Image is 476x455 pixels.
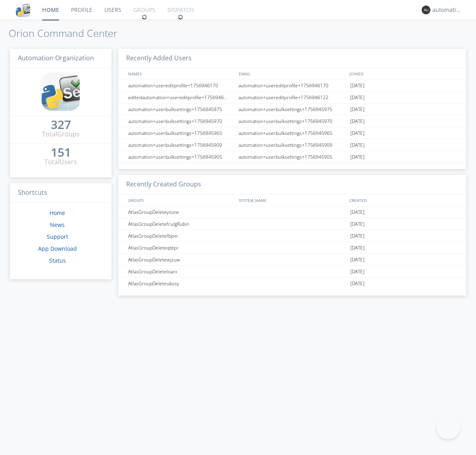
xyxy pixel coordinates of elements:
[126,206,236,218] div: AtlasGroupDeleteyiozw
[347,194,459,206] div: CREATED
[50,221,65,228] a: News
[18,54,94,62] span: Automation Organization
[42,73,80,111] img: cddb5a64eb264b2086981ab96f4c1ba7
[350,115,365,127] span: [DATE]
[126,92,236,103] div: editedautomation+usereditprofile+1756946122
[44,157,77,167] div: Total Users
[236,115,348,127] div: automation+userbulksettings+1756945970
[118,49,466,68] h3: Recently Added Users
[126,242,236,253] div: AtlasGroupDeleteqbtpr
[118,254,466,266] a: AtlasGroupDeletewjzuw[DATE]
[236,80,348,91] div: automation+usereditprofile+1756946170
[51,121,71,130] a: 327
[126,127,236,139] div: automation+userbulksettings+1756945965
[118,92,466,104] a: editedautomation+usereditprofile+1756946122automation+usereditprofile+1756946122[DATE]
[126,139,236,151] div: automation+userbulksettings+1756945909
[118,139,466,151] a: automation+userbulksettings+1756945909automation+userbulksettings+1756945909[DATE]
[350,80,365,92] span: [DATE]
[436,415,460,439] iframe: Toggle Customer Support
[142,14,147,20] img: spin.svg
[50,209,65,217] a: Home
[350,254,365,266] span: [DATE]
[16,3,30,17] img: cddb5a64eb264b2086981ab96f4c1ba7
[350,230,365,242] span: [DATE]
[350,104,365,115] span: [DATE]
[126,278,236,289] div: AtlasGroupDeleteubssy
[10,183,111,203] h3: Shortcuts
[178,14,183,20] img: spin.svg
[126,80,236,91] div: automation+usereditprofile+1756946170
[118,230,466,242] a: AtlasGroupDeletefbpxr[DATE]
[350,242,365,254] span: [DATE]
[118,266,466,278] a: AtlasGroupDeleteloarx[DATE]
[350,151,365,163] span: [DATE]
[118,104,466,115] a: automation+userbulksettings+1756945975automation+userbulksettings+1756945975[DATE]
[236,92,348,103] div: automation+usereditprofile+1756946122
[350,278,365,290] span: [DATE]
[236,104,348,115] div: automation+userbulksettings+1756945975
[126,230,236,242] div: AtlasGroupDeletefbpxr
[422,6,430,14] img: 373638.png
[42,130,80,139] div: Total Groups
[118,175,466,194] h3: Recently Created Groups
[126,266,236,277] div: AtlasGroupDeleteloarx
[237,194,347,206] div: SYSTEM_NAME
[51,148,71,157] a: 151
[51,148,71,156] div: 151
[350,92,365,104] span: [DATE]
[47,233,68,240] a: Support
[126,254,236,265] div: AtlasGroupDeletewjzuw
[118,206,466,218] a: AtlasGroupDeleteyiozw[DATE]
[118,80,466,92] a: automation+usereditprofile+1756946170automation+usereditprofile+1756946170[DATE]
[118,242,466,254] a: AtlasGroupDeleteqbtpr[DATE]
[236,139,348,151] div: automation+userbulksettings+1756945909
[118,127,466,139] a: automation+userbulksettings+1756945965automation+userbulksettings+1756945965[DATE]
[350,139,365,151] span: [DATE]
[237,68,347,79] div: EMAIL
[126,218,236,230] div: AtlasGroupDeletefculgRubin
[236,127,348,139] div: automation+userbulksettings+1756945965
[236,151,348,163] div: automation+userbulksettings+1756945905
[126,104,236,115] div: automation+userbulksettings+1756945975
[350,266,365,278] span: [DATE]
[432,6,462,14] div: automation+atlas0003
[118,151,466,163] a: automation+userbulksettings+1756945905automation+userbulksettings+1756945905[DATE]
[38,245,77,252] a: App Download
[118,115,466,127] a: automation+userbulksettings+1756945970automation+userbulksettings+1756945970[DATE]
[51,121,71,129] div: 327
[126,115,236,127] div: automation+userbulksettings+1756945970
[118,218,466,230] a: AtlasGroupDeletefculgRubin[DATE]
[350,218,365,230] span: [DATE]
[350,206,365,218] span: [DATE]
[350,127,365,139] span: [DATE]
[347,68,459,79] div: JOINED
[126,68,235,79] div: NAMES
[126,194,235,206] div: GROUPS
[118,278,466,290] a: AtlasGroupDeleteubssy[DATE]
[49,257,66,264] a: Status
[126,151,236,163] div: automation+userbulksettings+1756945905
